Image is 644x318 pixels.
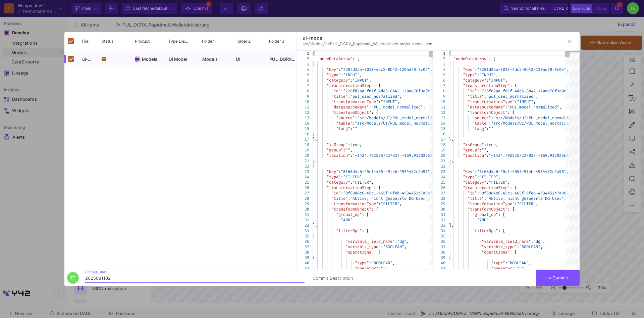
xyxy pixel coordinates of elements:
[477,190,479,196] span: :
[540,244,543,249] span: ,
[331,207,371,212] span: "transformObject"
[477,217,489,223] span: "AND"
[362,212,369,217] span: : [
[463,153,486,158] span: "location"
[519,244,540,249] span: "BOOLEAN"
[510,185,517,190] span: : {
[235,39,251,44] span: Folder 2
[297,142,309,147] div: 18
[341,72,343,78] span: :
[468,110,507,115] span: "transformObject"
[303,35,543,41] div: ui-model
[345,147,350,153] span: ""
[433,164,445,169] div: 22
[482,239,531,244] span: "variable_field_name"
[331,190,341,196] span: "id"
[498,174,500,180] span: ,
[350,78,353,83] span: :
[472,115,491,121] span: "source"
[433,61,445,67] div: 3
[433,228,445,233] div: 34
[350,94,399,99] span: "pul_user_normalized"
[463,185,510,190] span: "transformationStep"
[297,190,309,196] div: 27
[468,104,505,110] span: "datasourceName"
[433,115,445,121] div: 13
[297,255,309,260] div: 39
[374,83,381,88] span: : {
[327,72,341,78] span: "type"
[303,41,543,47] div: src/Models/UI/PUL_DGRX_Rapidmail_Walletaktivierung/ui-model.json
[498,212,505,217] span: : [
[433,104,445,110] div: 11
[297,137,309,142] div: 17
[297,131,309,137] div: 16
[433,158,445,164] div: 21
[378,201,381,207] span: :
[433,244,445,249] div: 37
[491,115,493,121] span: :
[484,142,486,147] span: :
[463,142,484,147] span: "isGroup"
[453,56,489,61] span: "nodeDataArray"
[517,99,533,104] span: "INPUT"
[475,169,477,174] span: :
[479,72,496,78] span: "INPUT"
[477,67,566,72] span: "728fd2aa-f01f-4dc5-8b42-120ad78f9c0e"
[327,67,338,72] span: "key"
[336,126,350,131] span: "lang"
[449,51,451,56] span: {
[486,78,489,83] span: :
[297,169,309,174] div: 23
[449,61,451,67] span: {
[338,169,341,174] span: :
[371,207,378,212] span: : {
[362,228,369,233] span: : [
[397,239,407,244] span: "dg"
[371,104,423,110] span: "PUL_model_normalized"
[477,72,479,78] span: :
[433,185,445,190] div: 26
[360,72,362,78] span: ,
[510,83,517,88] span: : {
[433,169,445,174] div: 23
[313,61,315,67] span: {
[468,88,477,94] span: "id"
[331,110,371,115] span: "transformObject"
[362,174,364,180] span: ,
[433,180,445,185] div: 25
[297,180,309,185] div: 25
[531,239,533,244] span: :
[297,212,309,217] div: 31
[486,153,489,158] span: :
[489,56,496,61] span: : [
[484,94,486,99] span: :
[327,185,374,190] span: "transformationStep"
[507,110,515,115] span: : {
[482,249,510,255] span: "operations"
[313,223,317,228] span: ],
[428,196,430,201] span: ,
[297,147,309,153] div: 19
[486,196,564,201] span: "Aktive, nicht gesperrte DG User"
[297,158,309,164] div: 21
[510,249,517,255] span: : [
[433,239,445,244] div: 36
[327,169,338,174] span: "key"
[479,147,482,153] span: :
[564,196,566,201] span: ,
[297,223,309,228] div: 33
[297,99,309,104] div: 10
[336,212,362,217] span: "global_op"
[399,94,402,99] span: ,
[348,94,350,99] span: :
[341,169,430,174] span: "8f68d4c6-45c1-465f-9feb-4934452c7a98"
[343,147,345,153] span: :
[297,56,309,61] div: 2
[482,244,517,249] span: "variable_type"
[449,255,451,260] span: {
[433,56,445,61] div: 2
[64,51,299,67] div: Press SPACE to deselect this row.
[505,78,507,83] span: ,
[433,223,445,228] div: 33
